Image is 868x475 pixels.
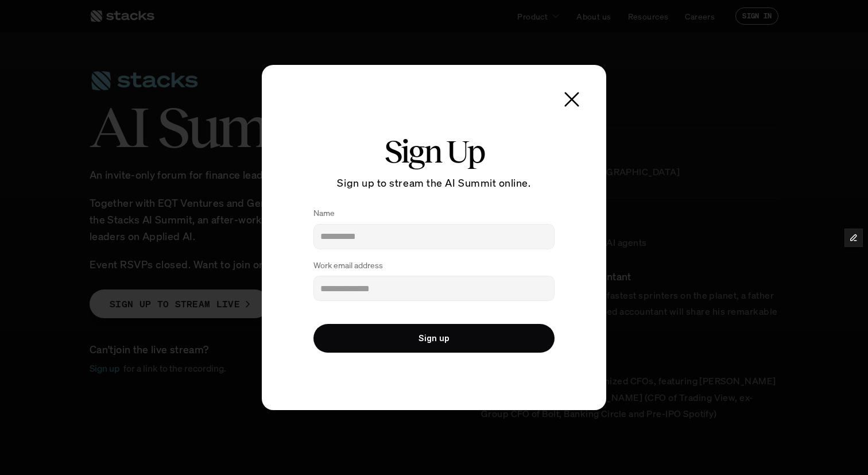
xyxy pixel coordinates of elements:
[313,261,383,271] p: Work email address
[302,175,566,191] p: Sign up to stream the AI Summit online.
[313,208,335,218] p: Name
[845,229,862,246] button: Edit Framer Content
[418,334,449,343] p: Sign up
[313,324,555,353] button: Sign up
[302,134,566,169] h2: Sign Up
[313,276,555,301] input: Work email address
[313,224,555,249] input: Name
